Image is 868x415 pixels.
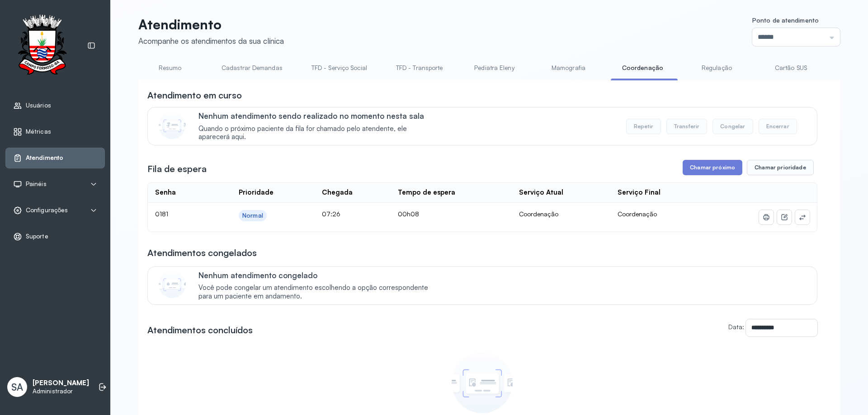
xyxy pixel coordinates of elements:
[387,61,452,75] a: TFD - Transporte
[239,188,274,197] div: Prioridade
[26,102,51,109] span: Usuários
[462,61,526,75] a: Pediatra Eleny
[33,387,89,395] p: Administrador
[138,61,202,75] a: Resumo
[322,188,353,197] div: Chegada
[759,119,797,134] button: Encerrar
[626,119,661,134] button: Repetir
[26,154,63,162] span: Atendimento
[212,61,292,75] a: Cadastrar Demandas
[398,188,455,197] div: Tempo de espera
[618,188,660,197] div: Serviço Final
[198,125,438,142] span: Quando o próximo paciente da fila for chamado pelo atendente, ele aparecerá aqui.
[666,119,708,134] button: Transferir
[519,210,604,218] div: Coordenação
[537,61,600,75] a: Mamografia
[26,206,68,214] span: Configurações
[9,14,75,77] img: Logotipo do estabelecimento
[13,101,97,110] a: Usuários
[747,160,814,175] button: Chamar prioridade
[685,61,748,75] a: Regulação
[712,119,753,134] button: Congelar
[683,160,742,175] button: Chamar próximo
[728,323,744,331] label: Data:
[519,188,563,197] div: Serviço Atual
[242,212,263,219] div: Normal
[611,61,674,75] a: Coordenação
[13,154,97,163] a: Atendimento
[26,180,47,188] span: Painéis
[198,111,438,121] p: Nenhum atendimento sendo realizado no momento nesta sala
[302,61,376,75] a: TFD - Serviço Social
[138,36,284,46] div: Acompanhe os atendimentos da sua clínica
[26,233,48,240] span: Suporte
[33,379,89,387] p: [PERSON_NAME]
[452,352,513,413] img: Imagem de empty state
[752,16,819,24] span: Ponto de atendimento
[759,61,822,75] a: Cartão SUS
[198,270,438,280] p: Nenhum atendimento congelado
[26,128,51,135] span: Métricas
[155,188,176,197] div: Senha
[138,16,284,33] p: Atendimento
[155,210,168,218] span: 0181
[147,247,257,259] h3: Atendimentos congelados
[147,324,253,336] h3: Atendimentos concluídos
[147,89,242,102] h3: Atendimento em curso
[147,163,207,175] h3: Fila de espera
[398,210,419,218] span: 00h08
[322,210,340,218] span: 07:26
[159,271,186,298] img: Imagem de CalloutCard
[159,112,186,139] img: Imagem de CalloutCard
[198,284,438,301] span: Você pode congelar um atendimento escolhendo a opção correspondente para um paciente em andamento.
[618,210,657,218] span: Coordenação
[13,127,97,136] a: Métricas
